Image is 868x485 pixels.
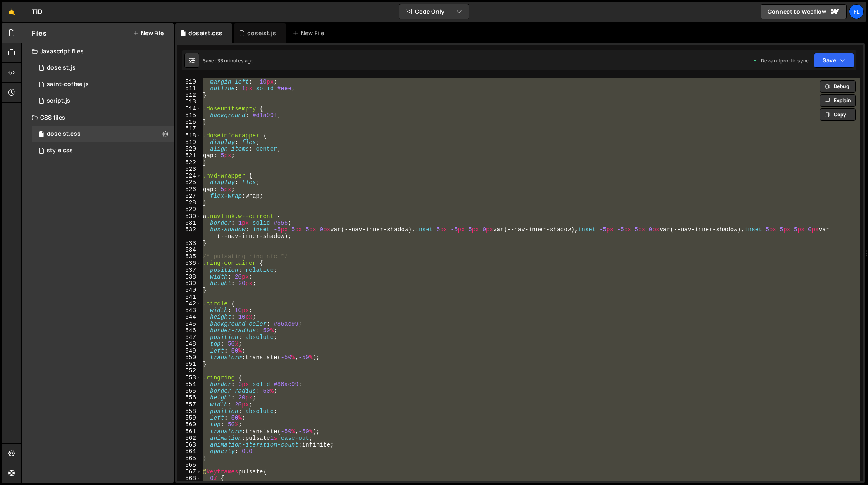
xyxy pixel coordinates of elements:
div: 4604/25434.css [32,142,174,159]
div: Dev and prod in sync [753,57,809,64]
div: 4604/24567.js [32,93,174,109]
div: 540 [177,287,201,293]
div: 512 [177,92,201,98]
div: 525 [177,179,201,186]
div: 524 [177,173,201,179]
div: 4604/42100.css [32,126,174,142]
div: CSS files [22,109,174,126]
div: 4604/27020.js [32,76,174,93]
div: 514 [177,106,201,112]
div: 515 [177,112,201,119]
div: 545 [177,321,201,327]
div: Javascript files [22,43,174,60]
div: doseist.css [188,29,222,37]
div: 535 [177,253,201,260]
a: Connect to Webflow [761,4,847,19]
div: 527 [177,193,201,199]
div: 526 [177,186,201,193]
div: 529 [177,206,201,213]
div: 33 minutes ago [217,57,253,64]
div: saint-coffee.js [47,81,89,88]
div: script.js [47,97,70,105]
div: doseist.css [47,130,81,138]
div: 541 [177,294,201,300]
div: 538 [177,274,201,280]
div: 531 [177,220,201,226]
div: 543 [177,307,201,314]
div: 561 [177,428,201,435]
button: Explain [820,94,856,107]
div: 542 [177,300,201,307]
div: 559 [177,415,201,421]
a: Fl [849,4,864,19]
div: 555 [177,388,201,394]
div: 548 [177,341,201,347]
div: 567 [177,468,201,475]
div: 519 [177,139,201,146]
div: 550 [177,354,201,361]
div: 510 [177,79,201,85]
div: 544 [177,314,201,320]
div: 554 [177,381,201,388]
div: 522 [177,159,201,166]
div: 533 [177,240,201,247]
div: 558 [177,408,201,415]
div: 549 [177,348,201,354]
div: 518 [177,132,201,139]
div: 557 [177,401,201,408]
div: 553 [177,375,201,381]
div: TiD [32,7,42,17]
div: 513 [177,98,201,105]
div: 563 [177,442,201,448]
div: 556 [177,394,201,401]
div: 521 [177,152,201,159]
button: Save [814,53,854,68]
div: 537 [177,267,201,274]
div: 530 [177,213,201,220]
div: 523 [177,166,201,173]
div: doseist.js [47,64,76,72]
div: 551 [177,361,201,367]
div: Saved [203,57,253,64]
div: 568 [177,475,201,482]
div: 528 [177,199,201,206]
button: Copy [820,108,856,121]
a: 🤙 [2,2,22,22]
div: 564 [177,448,201,455]
div: 511 [177,85,201,92]
div: 565 [177,455,201,462]
button: Code Only [399,4,469,19]
button: New File [133,30,164,36]
div: 4604/37981.js [32,60,174,76]
div: 516 [177,119,201,125]
div: 566 [177,462,201,468]
div: 560 [177,421,201,428]
div: 536 [177,260,201,267]
div: 552 [177,367,201,374]
div: 532 [177,226,201,240]
div: style.css [47,147,73,154]
div: 517 [177,125,201,132]
div: 534 [177,247,201,253]
div: 520 [177,146,201,152]
div: 546 [177,327,201,334]
div: 562 [177,435,201,442]
h2: Files [32,29,47,38]
div: 547 [177,334,201,341]
button: Debug [820,80,856,93]
div: doseist.js [247,29,276,37]
div: 539 [177,280,201,287]
div: New File [293,29,327,37]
